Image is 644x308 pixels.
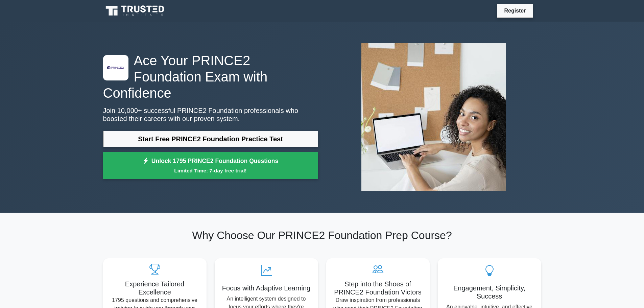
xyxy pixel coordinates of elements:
[443,284,536,300] h5: Engagement, Simplicity, Success
[103,52,318,101] h1: Ace Your PRINCE2 Foundation Exam with Confidence
[103,229,541,242] h2: Why Choose Our PRINCE2 Foundation Prep Course?
[500,6,530,15] a: Register
[103,131,318,147] a: Start Free PRINCE2 Foundation Practice Test
[332,280,424,296] h5: Step into the Shoes of PRINCE2 Foundation Victors
[220,284,313,292] h5: Focus with Adaptive Learning
[109,280,201,296] h5: Experience Tailored Excellence
[112,167,310,174] small: Limited Time: 7-day free trial!
[103,106,318,123] p: Join 10,000+ successful PRINCE2 Foundation professionals who boosted their careers with our prove...
[103,152,318,179] a: Unlock 1795 PRINCE2 Foundation QuestionsLimited Time: 7-day free trial!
